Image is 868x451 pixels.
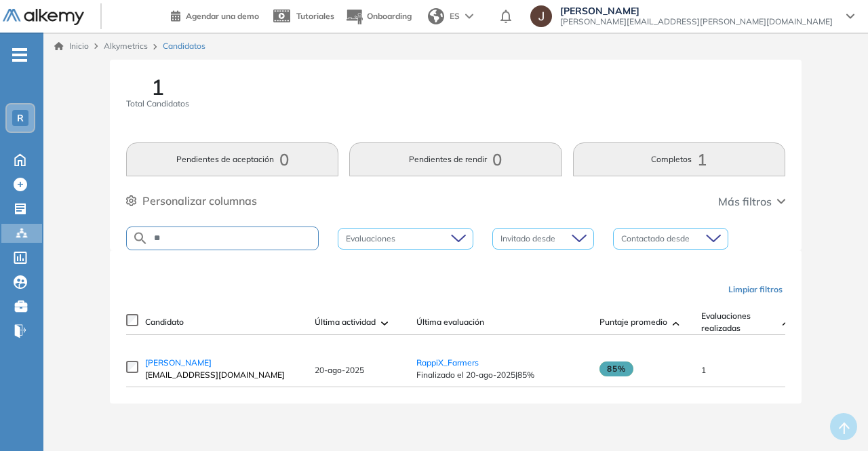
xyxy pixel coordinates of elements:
span: Tutoriales [296,11,334,21]
a: Agendar una demo [171,7,259,23]
span: Onboarding [367,11,412,21]
button: Onboarding [345,2,412,31]
span: Evaluaciones realizadas [701,310,777,334]
span: Última evaluación [416,316,484,328]
span: 1 [151,76,164,98]
img: [missing "en.ARROW_ALT" translation] [381,321,388,326]
span: Total Candidatos [126,98,189,110]
span: R [17,113,24,123]
img: arrow [465,14,473,19]
img: SEARCH_ALT [132,230,149,247]
button: Pendientes de rendir0 [349,142,561,176]
span: Más filtros [718,193,772,210]
span: Agendar una demo [186,11,259,21]
button: Más filtros [718,193,785,210]
img: world [428,8,444,24]
a: Inicio [54,40,89,52]
img: [missing "en.ARROW_ALT" translation] [783,321,789,326]
span: Alkymetrics [104,41,148,51]
a: [PERSON_NAME] [145,357,301,369]
a: RappiX_Farmers [416,357,479,368]
span: 20-ago-2025 [315,365,364,375]
button: Personalizar columnas [126,193,257,209]
span: 1 [701,365,706,375]
i: - [12,54,27,56]
span: Personalizar columnas [142,193,257,209]
span: Última actividad [315,316,376,328]
span: [PERSON_NAME] [145,357,212,368]
button: Completos1 [573,142,785,176]
span: [PERSON_NAME] [560,5,833,16]
span: Puntaje promedio [599,316,667,328]
span: Candidato [145,316,184,328]
button: Limpiar filtros [723,278,788,301]
span: [PERSON_NAME][EMAIL_ADDRESS][PERSON_NAME][DOMAIN_NAME] [560,16,833,27]
button: Pendientes de aceptación0 [126,142,338,176]
span: [EMAIL_ADDRESS][DOMAIN_NAME] [145,369,301,381]
span: ES [450,10,460,22]
span: Finalizado el 20-ago-2025 | 85% [416,369,586,381]
span: Candidatos [163,40,205,52]
span: 85% [599,361,633,376]
img: Logo [3,9,84,26]
img: [missing "en.ARROW_ALT" translation] [673,321,679,326]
